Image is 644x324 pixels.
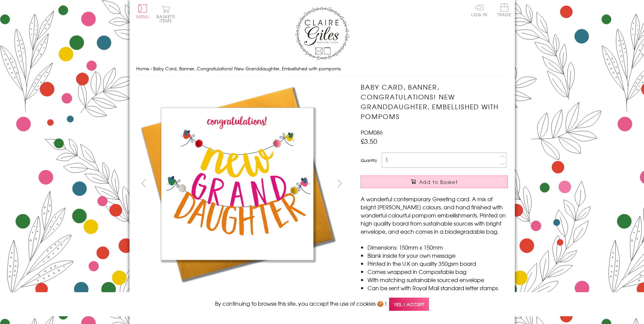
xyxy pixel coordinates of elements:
[361,157,377,163] label: Quantity
[153,65,341,72] span: Baby Card, Banner, Congratulations! New Granddaughter, Embellished with pompoms
[419,179,458,185] span: Add to Basket
[157,5,175,23] button: Basket0 items
[136,82,339,285] img: Baby Card, Banner, Congratulations! New Granddaughter, Embellished with pompoms
[136,4,149,19] button: Menu
[367,243,508,251] li: Dimensions: 150mm x 150mm
[367,268,508,276] li: Comes wrapped in Compostable bag
[367,259,508,268] li: Printed in the U.K on quality 350gsm board
[150,65,152,72] span: ›
[497,3,511,17] span: Trade
[136,14,149,20] span: Menu
[367,251,508,259] li: Blank inside for your own message
[361,195,508,235] p: A wonderful contemporary Greeting card. A mix of bright [PERSON_NAME] colours, and hand finished ...
[136,62,508,76] nav: breadcrumbs
[361,82,508,121] h1: Baby Card, Banner, Congratulations! New Granddaughter, Embellished with pompoms
[367,284,508,292] li: Can be sent with Royal Mail standard letter stamps
[136,176,151,191] button: prev
[367,276,508,284] li: With matching sustainable sourced envelope
[295,7,349,60] img: Claire Giles Greetings Cards
[471,3,487,17] a: Log In
[497,3,511,18] a: Trade
[136,65,149,72] a: Home
[361,176,508,188] button: Add to Basket
[361,128,383,136] span: POM086
[361,136,377,146] span: £3.50
[332,176,347,191] button: next
[389,298,429,311] span: Yes, I accept
[347,82,550,285] img: Baby Card, Banner, Congratulations! New Granddaughter, Embellished with pompoms
[160,14,175,24] span: 0 items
